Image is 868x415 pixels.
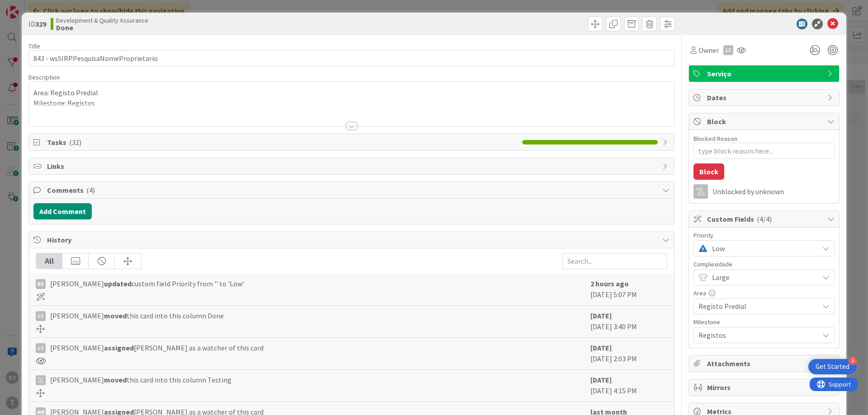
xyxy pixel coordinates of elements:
[36,343,46,353] div: LC
[50,310,224,321] span: [PERSON_NAME] this card into this column Done
[698,300,814,312] span: Registo Predial
[723,45,733,55] div: LC
[707,214,823,224] span: Custom Fields
[28,50,675,66] input: type card name here...
[28,73,60,81] span: Description
[86,186,95,195] span: ( 4 )
[808,359,857,374] div: Open Get Started checklist, remaining modules: 4
[712,242,814,255] span: Low
[36,253,62,269] div: All
[50,374,231,385] span: [PERSON_NAME] this card into this column Testing
[849,357,857,365] div: 4
[693,232,835,238] div: Priority
[19,1,41,12] span: Support
[590,374,667,397] div: [DATE] 4:15 PM
[590,310,667,333] div: [DATE] 3:40 PM
[56,17,148,24] span: Development & Quality Assurance
[33,98,670,108] p: Milestone: Registos
[36,279,46,289] div: BS
[28,19,46,29] span: ID
[28,42,40,50] label: Title
[693,319,835,325] div: Milestone
[757,214,772,224] span: ( 4/4 )
[47,234,658,245] span: History
[104,343,134,352] b: assigned
[693,290,835,296] div: Area
[56,24,148,31] b: Done
[104,279,132,288] b: updated
[47,185,658,196] span: Comments
[712,187,835,196] div: Unblocked by unknown
[590,311,612,320] b: [DATE]
[50,342,264,353] span: [PERSON_NAME] [PERSON_NAME] as a watcher of this card
[50,278,244,289] span: [PERSON_NAME] custom field Priority from '' to 'Low'
[707,116,823,127] span: Block
[69,138,81,147] span: ( 32 )
[712,271,814,284] span: Large
[707,68,823,79] span: Serviço
[590,342,667,365] div: [DATE] 2:03 PM
[816,362,849,371] div: Get Started
[36,311,46,321] div: LC
[47,161,658,172] span: Links
[707,92,823,103] span: Dates
[693,261,835,267] div: Complexidade
[590,343,612,352] b: [DATE]
[104,375,127,384] b: moved
[33,203,92,219] button: Add Comment
[693,135,737,143] label: Blocked Reason
[47,137,518,148] span: Tasks
[33,88,670,98] p: Area: Registo Predial
[693,163,724,180] button: Block
[590,279,629,288] b: 2 hours ago
[562,253,667,269] input: Search...
[698,45,719,56] span: Owner
[35,19,46,28] b: 329
[707,382,823,393] span: Mirrors
[590,278,667,301] div: [DATE] 5:07 PM
[590,375,612,384] b: [DATE]
[707,358,823,369] span: Attachments
[698,329,814,341] span: Registos
[104,311,127,320] b: moved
